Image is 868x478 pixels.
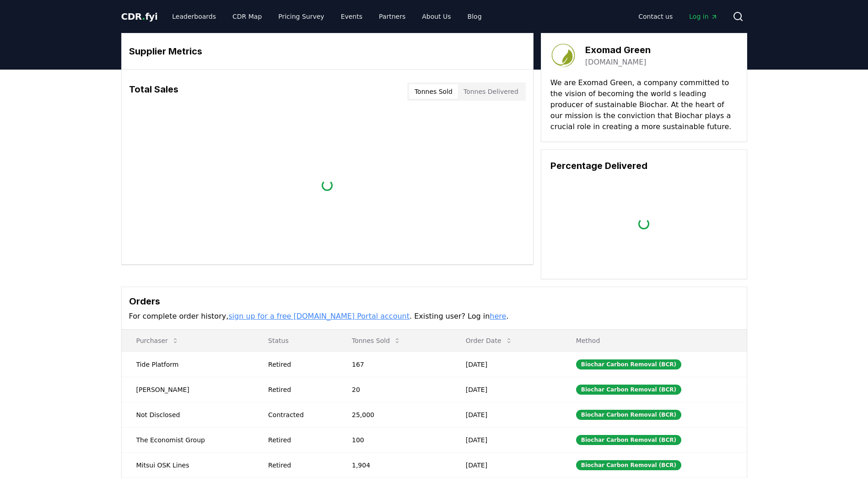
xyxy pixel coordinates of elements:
nav: Main [165,8,489,25]
td: 100 [337,427,451,452]
a: Partners [372,8,413,25]
td: Not Disclosed [122,402,254,427]
div: loading [320,178,334,193]
div: Retired [268,435,330,445]
td: [DATE] [451,377,561,402]
nav: Main [631,8,725,25]
h3: Exomad Green [585,43,651,57]
td: [DATE] [451,427,561,452]
td: [DATE] [451,352,561,377]
div: Biochar Carbon Removal (BCR) [576,385,681,395]
span: Log in [689,12,717,21]
button: Tonnes Sold [345,331,408,350]
button: Tonnes Delivered [458,84,524,99]
div: Contracted [268,410,330,419]
a: Log in [682,8,725,25]
p: For complete order history, . Existing user? Log in . [129,311,739,322]
td: Mitsui OSK Lines [122,452,254,478]
h3: Percentage Delivered [550,159,738,173]
div: Biochar Carbon Removal (BCR) [576,460,681,470]
div: Retired [268,385,330,394]
div: loading [636,217,651,231]
td: 1,904 [337,452,451,478]
td: 167 [337,352,451,377]
a: Leaderboards [165,8,223,25]
h3: Orders [129,294,739,308]
td: Tide Platform [122,352,254,377]
button: Purchaser [129,331,186,350]
span: CDR fyi [121,11,158,22]
button: Tonnes Sold [409,84,458,99]
td: [DATE] [451,452,561,478]
span: . [142,11,145,22]
td: The Economist Group [122,427,254,452]
div: Biochar Carbon Removal (BCR) [576,410,681,420]
a: Blog [460,8,489,25]
a: here [490,312,506,320]
div: Retired [268,360,330,369]
a: Contact us [631,8,680,25]
div: Retired [268,461,330,470]
a: [DOMAIN_NAME] [585,57,647,68]
td: 25,000 [337,402,451,427]
a: CDR.fyi [121,10,158,23]
div: Biochar Carbon Removal (BCR) [576,359,681,369]
td: [PERSON_NAME] [122,377,254,402]
a: Events [334,8,370,25]
h3: Supplier Metrics [129,44,526,58]
p: We are Exomad Green, a company committed to the vision of becoming the world s leading producer o... [550,77,738,132]
div: Biochar Carbon Removal (BCR) [576,435,681,445]
button: Order Date [458,331,520,350]
p: Method [569,336,739,345]
a: Pricing Survey [271,8,331,25]
a: sign up for a free [DOMAIN_NAME] Portal account [228,312,410,320]
a: About Us [415,8,458,25]
img: Exomad Green-logo [550,43,576,68]
h3: Total Sales [129,82,178,101]
td: 20 [337,377,451,402]
a: CDR Map [225,8,269,25]
td: [DATE] [451,402,561,427]
p: Status [261,336,330,345]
